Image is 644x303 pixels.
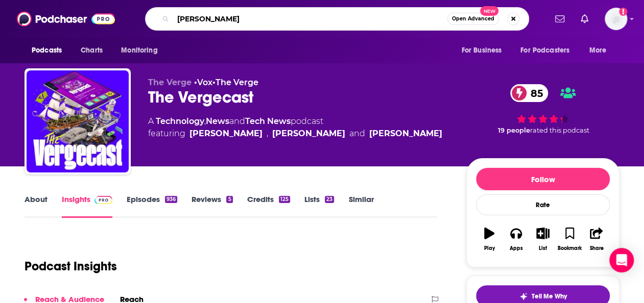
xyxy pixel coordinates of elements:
[304,194,334,218] a: Lists23
[25,194,47,218] a: About
[583,221,610,258] button: Share
[62,194,112,218] a: InsightsPodchaser Pro
[226,196,232,203] div: 5
[17,9,115,29] img: Podchaser - Follow, Share and Rate Podcasts
[466,78,619,141] div: 85 19 peoplerated this podcast
[148,78,192,87] span: The Verge
[325,196,334,203] div: 23
[348,194,373,218] a: Similar
[216,78,258,87] a: The Verge
[192,194,232,218] a: Reviews5
[447,13,499,25] button: Open AdvancedNew
[127,194,177,218] a: Episodes936
[476,221,503,258] button: Play
[605,8,627,30] span: Logged in as amooers
[530,221,556,258] button: List
[197,78,212,87] a: Vox
[25,41,75,60] button: open menu
[247,194,290,218] a: Credits125
[229,116,245,126] span: and
[114,41,171,60] button: open menu
[32,43,62,58] span: Podcasts
[605,8,627,30] button: Show profile menu
[532,292,567,300] span: Tell Me Why
[189,128,263,140] a: David Pierce
[539,245,547,251] div: List
[556,221,583,258] button: Bookmark
[369,128,442,140] a: Alex Cranz
[267,128,268,140] span: ,
[476,194,610,215] div: Rate
[245,116,291,126] a: Tech News
[204,116,206,126] span: ,
[510,84,548,102] a: 85
[454,41,514,60] button: open menu
[212,78,258,87] span: •
[589,245,603,251] div: Share
[510,245,523,251] div: Apps
[476,168,610,190] button: Follow
[480,6,498,16] span: New
[452,16,494,21] span: Open Advanced
[121,43,157,58] span: Monitoring
[619,8,627,16] svg: Add a profile image
[272,128,345,140] a: Nilay Patel
[519,292,528,300] img: tell me why sparkle
[530,127,589,134] span: rated this podcast
[609,248,634,272] div: Open Intercom Messenger
[148,128,442,140] span: featuring
[173,11,447,27] input: Search podcasts, credits, & more...
[156,116,204,126] a: Technology
[145,7,529,31] div: Search podcasts, credits, & more...
[551,10,568,28] a: Show notifications dropdown
[74,41,109,60] a: Charts
[349,128,365,140] span: and
[25,259,117,274] h1: Podcast Insights
[589,43,607,58] span: More
[206,116,229,126] a: News
[165,196,177,203] div: 936
[94,196,112,204] img: Podchaser Pro
[461,43,502,58] span: For Business
[558,245,582,251] div: Bookmark
[81,43,103,58] span: Charts
[279,196,290,203] div: 125
[27,70,129,172] img: The Vergecast
[582,41,619,60] button: open menu
[484,245,495,251] div: Play
[194,78,212,87] span: •
[605,8,627,30] img: User Profile
[520,84,548,102] span: 85
[514,41,584,60] button: open menu
[498,127,530,134] span: 19 people
[577,10,592,28] a: Show notifications dropdown
[503,221,529,258] button: Apps
[520,43,569,58] span: For Podcasters
[148,115,442,140] div: A podcast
